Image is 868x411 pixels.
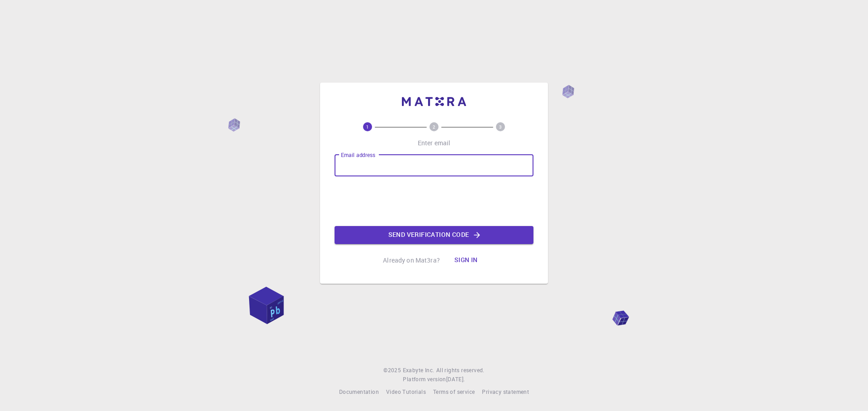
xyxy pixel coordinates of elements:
[403,375,446,384] span: Platform version
[365,184,503,219] iframe: reCAPTCHA
[436,366,485,375] span: All rights reserved.
[339,388,379,397] a: Documentation
[383,366,402,375] span: © 2025
[339,388,379,395] span: Documentation
[403,366,434,374] span: Exabyte Inc.
[482,388,529,395] span: Privacy statement
[386,388,426,395] span: Video Tutorials
[433,124,435,130] text: 2
[366,124,369,130] text: 1
[418,139,451,148] p: Enter email
[446,375,465,383] span: [DATE] .
[433,388,475,397] a: Terms of service
[386,388,426,397] a: Video Tutorials
[446,375,465,384] a: [DATE].
[447,251,485,269] button: Sign in
[403,366,434,375] a: Exabyte Inc.
[482,388,529,397] a: Privacy statement
[499,124,502,130] text: 3
[433,388,475,395] span: Terms of service
[341,151,375,159] label: Email address
[383,256,440,265] p: Already on Mat3ra?
[335,226,533,244] button: Send verification code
